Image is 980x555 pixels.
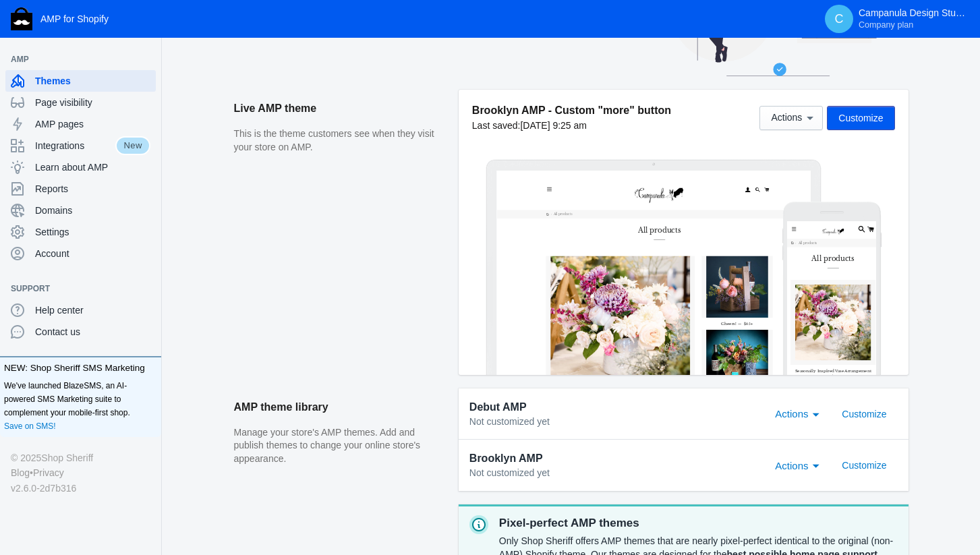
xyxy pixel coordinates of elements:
[25,59,28,73] span: ›
[144,163,811,192] h1: All products
[486,159,822,375] img: Laptop frame
[831,402,897,426] button: Customize
[166,123,221,137] span: All products
[35,117,150,131] span: AMP pages
[831,453,897,477] button: Customize
[5,243,156,264] a: Account
[24,188,247,411] img: You choose the palette and we'll choose the flowers! A designer's choice arrangement of seasonal ...
[602,435,811,471] a: Cheers! — $65
[33,59,88,73] span: All products
[35,182,150,196] span: Reports
[41,450,93,465] a: Shop Sheriff
[842,409,886,419] span: Customize
[40,13,109,24] span: AMP for Shopify
[35,303,150,317] span: Help center
[234,426,445,466] p: Manage your store's AMP themes. Add and publish themes to change your online store's appearance.
[11,481,150,496] div: v2.6.0-2d7b316
[5,70,156,92] a: Themes
[520,120,587,131] span: [DATE] 9:25 am
[114,452,125,465] span: —
[658,445,703,459] span: Cheers!
[73,5,198,49] a: image
[775,460,808,471] span: Actions
[913,488,964,539] iframe: Drift Widget Chat Controller
[775,408,808,419] span: Actions
[35,247,150,260] span: Account
[158,123,161,137] span: ›
[130,452,159,465] span: $65
[11,465,150,480] div: •
[137,57,158,62] button: Add a sales channel
[469,467,760,480] div: Not customized yet
[5,156,156,178] a: Learn about AMP
[859,7,967,30] p: Campanula Design Studio
[10,175,260,425] a: You choose the palette and we'll choose the flowers! A designer's choice arrangement of seasonal ...
[96,5,174,49] img: image
[472,103,671,117] h5: Brooklyn AMP - Custom "more" button
[33,465,64,480] a: Privacy
[469,450,543,467] span: Brooklyn AMP
[5,221,156,243] a: Settings
[11,450,150,465] div: © 2025
[35,160,150,174] span: Learn about AMP
[469,415,760,429] div: Not customized yet
[725,446,754,459] span: $65
[832,12,846,26] span: C
[775,457,826,473] mat-select: Actions
[35,225,150,239] span: Settings
[11,282,137,295] span: Support
[5,113,156,135] a: AMP pages
[115,136,150,155] span: New
[5,200,156,221] a: Domains
[5,178,156,200] a: Reports
[11,465,30,480] a: Blog
[4,419,56,433] a: Save on SMS!
[35,96,150,109] span: Page visibility
[35,204,150,217] span: Domains
[842,460,886,471] span: Customize
[5,135,156,156] a: IntegrationsNew
[10,98,260,127] h1: All products
[827,106,894,130] button: Customize
[11,7,32,30] img: Shop Sheriff Logo
[137,286,158,291] button: Add a sales channel
[10,425,260,475] a: Seasonally Inspired Vase Arrangement — $65
[234,388,445,426] h2: AMP theme library
[35,325,150,339] span: Contact us
[389,10,565,108] img: image
[709,446,720,459] span: —
[859,20,913,30] span: Company plan
[5,92,156,113] a: Page visibility
[771,113,802,123] span: Actions
[838,113,883,123] span: Customize
[35,74,150,88] span: Themes
[234,127,445,154] p: This is the theme customers see when they visit your store on AMP.
[831,459,897,470] a: Customize
[759,106,823,130] button: Actions
[602,253,811,435] a: Campanula Design's handcrafted wooden wine caddy perfectly holds a designer's choice bud vase of ...
[831,407,897,418] a: Customize
[234,90,445,127] h2: Live AMP theme
[782,202,882,375] img: Mobile frame
[615,253,797,435] img: Campanula Design's handcrafted wooden wine caddy perfectly holds a designer's choice bud vase of ...
[5,321,156,343] a: Contact us
[23,435,248,449] span: Seasonally Inspired Vase Arrangement
[469,399,527,415] span: Debut AMP
[472,119,671,132] div: Last saved:
[11,53,137,66] span: AMP
[35,139,115,152] span: Integrations
[775,405,826,421] mat-select: Actions
[499,515,898,531] p: Pixel-perfect AMP themes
